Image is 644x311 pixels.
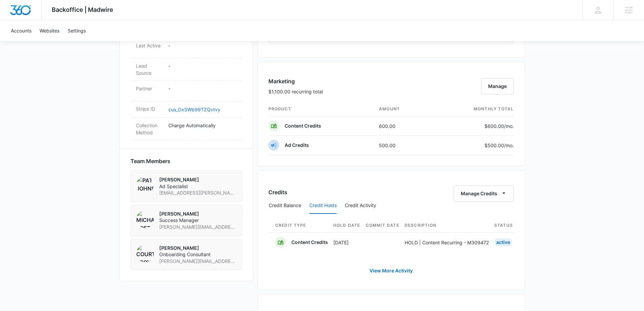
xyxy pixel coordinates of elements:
a: Accounts [7,20,35,41]
td: 600.00 [374,116,431,136]
span: Backoffice | Madwire [52,6,113,13]
span: Status [494,222,513,228]
img: Courtney Coy [136,245,154,262]
button: Manage [481,78,514,94]
a: View More Activity [363,263,420,279]
span: Hold Date [333,222,360,228]
div: Last Active- [130,38,242,58]
span: Success Manager [159,217,236,224]
p: $500.00 [482,142,514,149]
a: Websites [35,20,64,41]
p: Content Credits [285,123,321,129]
dt: Partner [136,85,163,92]
span: [PERSON_NAME][EMAIL_ADDRESS][PERSON_NAME][DOMAIN_NAME] [159,224,236,230]
span: Ad Specialist [159,183,236,190]
dt: Stripe ID [136,105,163,112]
span: Team Members [130,157,170,165]
p: [DATE] [333,239,360,246]
span: Description [405,222,489,228]
p: [PERSON_NAME] [159,210,236,217]
a: cus_OxSWb99TZQvtvy [168,107,220,112]
button: Credit Balance [269,198,301,214]
span: Credit Type [275,222,328,228]
a: Settings [64,20,90,41]
th: monthly total [431,102,514,116]
p: [PERSON_NAME] [159,245,236,251]
p: $600.00 [482,123,514,130]
p: $1,100.00 recurring total [268,88,323,95]
span: /mo. [504,142,514,148]
p: Ad Credits [285,142,309,149]
p: [PERSON_NAME] [159,176,236,183]
th: amount [374,102,431,116]
p: - [168,85,237,92]
span: Onboarding Consultant [159,251,236,258]
img: Michael Koethe [136,210,154,228]
h3: Marketing [268,77,323,85]
div: Partner- [130,81,242,101]
dt: Collection Method [136,122,163,136]
dt: Lead Source [136,62,163,76]
div: Stripe IDcus_OxSWb99TZQvtvy [130,101,242,118]
dt: Last Active [136,42,163,49]
span: /mo. [504,123,514,129]
p: - [168,62,237,69]
h3: Credits [268,188,287,196]
span: [PERSON_NAME][EMAIL_ADDRESS][PERSON_NAME][DOMAIN_NAME] [159,258,236,265]
img: Pat Johnson [136,176,154,194]
button: Credit Activity [345,198,376,214]
div: Collection MethodCharge Automatically [130,118,242,140]
span: Commit Date [366,222,399,228]
p: Charge Automatically [168,122,237,129]
button: Manage Credits [454,185,514,202]
p: - [168,42,237,49]
span: [EMAIL_ADDRESS][PERSON_NAME][DOMAIN_NAME] [159,190,236,196]
button: Credit Holds [309,198,337,214]
th: product [268,102,374,116]
td: 500.00 [374,136,431,155]
div: Lead Source- [130,58,242,81]
div: Active [494,238,512,246]
p: Content Credits [291,239,328,246]
p: HOLD | Content Recurring - M309472 [405,239,489,246]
